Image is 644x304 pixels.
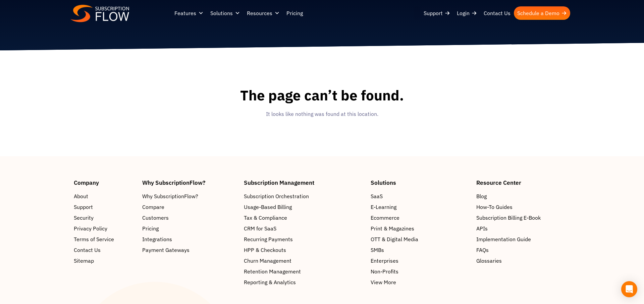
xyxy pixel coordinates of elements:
a: Subscription Orchestration [244,192,364,200]
a: Usage-Based Billing [244,203,364,211]
a: Reporting & Analytics [244,278,364,286]
a: Resources [244,6,283,20]
a: Login [453,6,480,20]
a: Schedule a Demo [514,6,570,20]
h4: Solutions [371,180,470,185]
span: Tax & Compliance [244,214,287,222]
span: How-To Guides [476,203,513,211]
a: Support [420,6,453,20]
span: Why SubscriptionFlow? [142,192,198,200]
span: Privacy Policy [74,224,107,232]
span: Security [74,214,94,222]
a: Print & Magazines [371,224,470,232]
a: Recurring Payments [244,235,364,243]
h4: Subscription Management [244,180,364,185]
a: Terms of Service [74,235,136,243]
a: View More [371,278,470,286]
a: Non-Profits [371,267,470,275]
a: Support [74,203,136,211]
span: E-Learning [371,203,396,211]
span: Subscription Billing E-Book [476,214,541,222]
a: Features [171,6,207,20]
span: About [74,192,88,200]
span: FAQs [476,246,489,254]
span: Non-Profits [371,267,398,275]
a: About [74,192,136,200]
a: Blog [476,192,570,200]
p: It looks like nothing was found at this location. [121,110,523,118]
a: SMBs [371,246,470,254]
span: Print & Magazines [371,224,414,232]
a: E-Learning [371,203,470,211]
span: OTT & Digital Media [371,235,418,243]
a: Compare [142,203,237,211]
a: FAQs [476,246,570,254]
a: Pricing [283,6,306,20]
a: Customers [142,214,237,222]
span: Payment Gateways [142,246,190,254]
a: Implementation Guide [476,235,570,243]
a: CRM for SaaS [244,224,364,232]
span: APIs [476,224,488,232]
span: Glossaries [476,257,502,265]
span: Contact Us [74,246,101,254]
a: APIs [476,224,570,232]
a: Subscription Billing E-Book [476,214,570,222]
span: HPP & Checkouts [244,246,286,254]
span: SMBs [371,246,384,254]
a: Glossaries [476,257,570,265]
a: SaaS [371,192,470,200]
span: CRM for SaaS [244,224,276,232]
span: Customers [142,214,169,222]
h4: Company [74,180,136,185]
a: Privacy Policy [74,224,136,232]
span: Sitemap [74,257,94,265]
span: Support [74,203,93,211]
a: How-To Guides [476,203,570,211]
a: Security [74,214,136,222]
span: Compare [142,203,164,211]
span: Subscription Orchestration [244,192,309,200]
span: Pricing [142,224,159,232]
span: Reporting & Analytics [244,278,296,286]
a: Contact Us [74,246,136,254]
h4: Why SubscriptionFlow? [142,180,237,185]
span: Implementation Guide [476,235,531,243]
a: Why SubscriptionFlow? [142,192,237,200]
span: Terms of Service [74,235,114,243]
span: Recurring Payments [244,235,293,243]
span: Enterprises [371,257,398,265]
span: Blog [476,192,487,200]
span: Integrations [142,235,172,243]
a: Integrations [142,235,237,243]
a: HPP & Checkouts [244,246,364,254]
a: Enterprises [371,257,470,265]
a: Ecommerce [371,214,470,222]
span: Ecommerce [371,214,399,222]
a: Retention Management [244,267,364,275]
span: Churn Management [244,257,291,265]
a: Contact Us [480,6,514,20]
a: Pricing [142,224,237,232]
span: Usage-Based Billing [244,203,292,211]
span: SaaS [371,192,383,200]
div: Open Intercom Messenger [621,281,637,297]
a: Solutions [207,6,244,20]
h1: The page can’t be found. [121,87,523,104]
a: Payment Gateways [142,246,237,254]
a: Tax & Compliance [244,214,364,222]
a: Churn Management [244,257,364,265]
span: View More [371,278,396,286]
h4: Resource Center [476,180,570,185]
a: OTT & Digital Media [371,235,470,243]
a: Sitemap [74,257,136,265]
span: Retention Management [244,267,301,275]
